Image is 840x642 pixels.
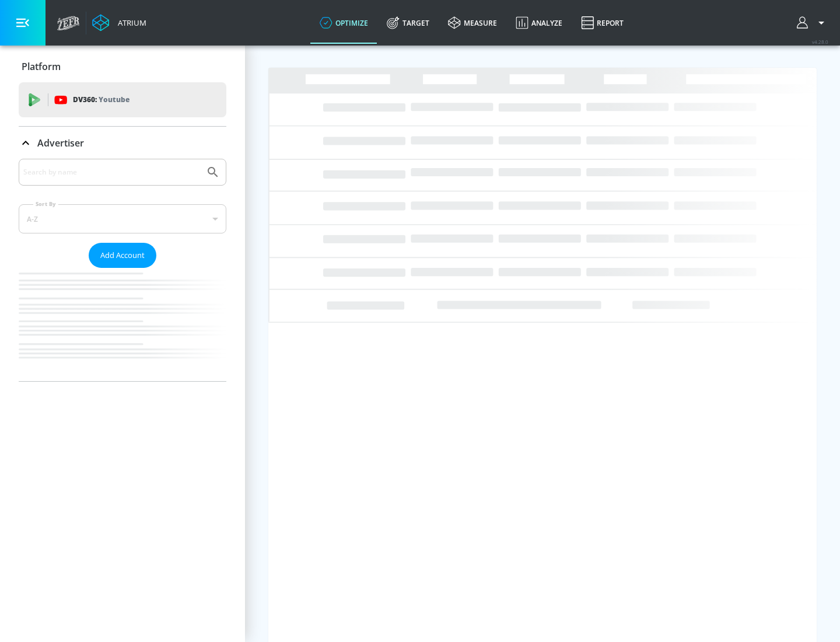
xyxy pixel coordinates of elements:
[113,18,146,28] div: Atrium
[377,2,439,44] a: Target
[812,39,828,45] span: v 4.28.0
[33,200,58,208] label: Sort By
[99,93,129,106] p: Youtube
[572,2,633,44] a: Report
[19,204,226,233] div: A-Z
[89,243,156,268] button: Add Account
[37,137,84,149] p: Advertiser
[439,2,506,44] a: measure
[19,127,226,159] div: Advertiser
[19,268,226,381] nav: list of Advertiser
[23,165,200,180] input: Search by name
[100,249,145,262] span: Add Account
[506,2,572,44] a: Analyze
[310,2,377,44] a: optimize
[73,93,129,106] p: DV360:
[92,14,146,32] a: Atrium
[19,159,226,381] div: Advertiser
[22,60,61,73] p: Platform
[19,82,226,117] div: DV360: Youtube
[19,50,226,83] div: Platform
